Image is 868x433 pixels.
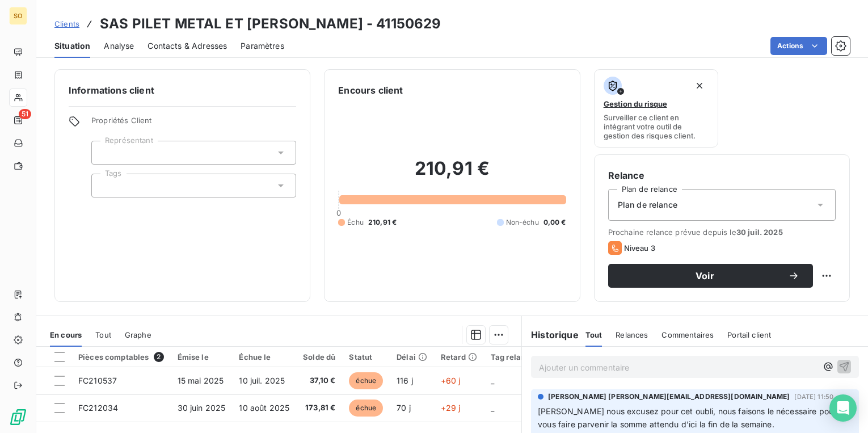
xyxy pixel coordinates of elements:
span: 30 juil. 2025 [736,228,783,237]
span: Voir [622,271,788,280]
img: Logo LeanPay [9,408,27,426]
span: Échu [347,217,364,228]
span: +29 j [441,403,461,413]
span: Gestion du risque [604,99,667,108]
span: Tout [95,330,111,339]
span: Contacts & Adresses [148,40,227,52]
span: 10 août 2025 [239,403,289,413]
h2: 210,91 € [338,157,566,191]
span: FC210537 [78,376,117,385]
span: Graphe [125,330,151,339]
span: Prochaine relance prévue depuis le [608,228,836,237]
span: Situation [54,40,90,52]
input: Ajouter une valeur [101,148,110,158]
span: 51 [19,109,31,119]
div: Retard [441,352,477,361]
span: échue [349,372,383,389]
div: Pièces comptables [78,352,164,362]
span: Propriétés Client [91,116,296,132]
h6: Relance [608,169,836,182]
span: _ [491,376,494,385]
button: Actions [770,37,827,55]
span: 2 [154,352,164,362]
span: 10 juil. 2025 [239,376,285,385]
span: 37,10 € [303,375,335,386]
span: 0,00 € [543,217,566,228]
h3: SAS PILET METAL ET [PERSON_NAME] - 41150629 [100,14,441,34]
span: Paramètres [241,40,284,52]
span: Analyse [104,40,134,52]
h6: Historique [522,328,579,342]
div: Tag relance [491,352,549,361]
span: FC212034 [78,403,118,413]
span: Commentaires [661,330,714,339]
h6: Informations client [69,83,296,97]
span: Tout [585,330,602,339]
span: 0 [336,208,341,217]
span: 70 j [397,403,411,413]
span: Plan de relance [618,199,677,211]
span: Surveiller ce client en intégrant votre outil de gestion des risques client. [604,113,709,140]
span: [DATE] 11:50 [794,393,833,400]
a: Clients [54,18,79,30]
input: Ajouter une valeur [101,180,110,191]
button: Gestion du risqueSurveiller ce client en intégrant votre outil de gestion des risques client. [594,69,719,148]
span: En cours [50,330,82,339]
div: Solde dû [303,352,335,361]
span: échue [349,400,383,417]
span: 210,91 € [368,217,397,228]
div: Échue le [239,352,289,361]
span: _ [491,403,494,413]
span: Clients [54,19,79,28]
span: 116 j [397,376,413,385]
span: Portail client [727,330,771,339]
div: Statut [349,352,383,361]
div: Émise le [178,352,226,361]
div: SO [9,7,27,25]
div: Open Intercom Messenger [829,394,857,422]
span: Relances [616,330,648,339]
span: [PERSON_NAME] [PERSON_NAME][EMAIL_ADDRESS][DOMAIN_NAME] [548,392,790,402]
span: Non-échu [506,217,539,228]
span: Niveau 3 [624,243,655,253]
button: Voir [608,264,813,288]
span: 30 juin 2025 [178,403,226,413]
span: [PERSON_NAME] nous excusez pour cet oubli, nous faisons le nécessaire pour vous faire parvenir la... [538,406,838,429]
h6: Encours client [338,83,403,97]
span: +60 j [441,376,461,385]
span: 15 mai 2025 [178,376,224,385]
span: 173,81 € [303,402,335,414]
div: Délai [397,352,427,361]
